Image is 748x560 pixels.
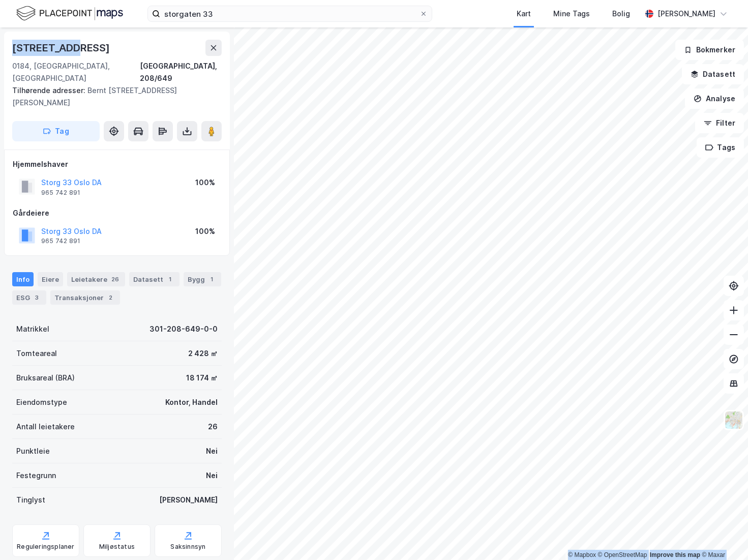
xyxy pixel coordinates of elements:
[724,410,743,430] img: Z
[159,494,218,506] div: [PERSON_NAME]
[13,207,221,219] div: Gårdeiere
[67,272,125,286] div: Leietakere
[41,237,80,245] div: 965 742 891
[16,5,123,22] img: logo.f888ab2527a4732fd821a326f86c7f29.svg
[50,290,120,305] div: Transaksjoner
[682,64,744,84] button: Datasett
[598,551,647,558] a: OpenStreetMap
[184,272,221,286] div: Bygg
[697,511,748,560] iframe: Chat Widget
[165,396,218,408] div: Kontor, Handel
[695,113,744,133] button: Filter
[106,292,116,303] div: 2
[697,511,748,560] div: Kontrollprogram for chat
[12,40,112,56] div: [STREET_ADDRESS]
[195,225,215,238] div: 100%
[129,272,179,286] div: Datasett
[16,347,57,360] div: Tomteareal
[171,543,206,551] div: Saksinnsyn
[16,396,67,408] div: Eiendomstype
[186,372,218,384] div: 18 174 ㎡
[165,274,175,284] div: 1
[38,272,63,286] div: Eiere
[16,445,50,457] div: Punktleie
[188,347,218,360] div: 2 428 ㎡
[16,469,56,482] div: Festegrunn
[12,272,34,286] div: Info
[12,60,140,84] div: 0184, [GEOGRAPHIC_DATA], [GEOGRAPHIC_DATA]
[41,189,80,197] div: 965 742 891
[685,89,744,109] button: Analyse
[99,543,135,551] div: Miljøstatus
[206,469,218,482] div: Nei
[16,323,49,335] div: Matrikkel
[208,421,218,433] div: 26
[650,551,700,558] a: Improve this map
[140,60,222,84] div: [GEOGRAPHIC_DATA], 208/649
[149,323,218,335] div: 301-208-649-0-0
[12,86,87,95] span: Tilhørende adresser:
[12,121,100,141] button: Tag
[160,6,420,21] input: Søk på adresse, matrikkel, gårdeiere, leietakere eller personer
[109,274,121,284] div: 26
[517,8,531,20] div: Kart
[13,158,221,170] div: Hjemmelshaver
[553,8,590,20] div: Mine Tags
[207,274,217,284] div: 1
[16,421,75,433] div: Antall leietakere
[675,40,744,60] button: Bokmerker
[32,292,42,303] div: 3
[195,176,215,189] div: 100%
[16,494,45,506] div: Tinglyst
[612,8,630,20] div: Bolig
[568,551,596,558] a: Mapbox
[206,445,218,457] div: Nei
[697,137,744,158] button: Tags
[657,8,715,20] div: [PERSON_NAME]
[16,372,75,384] div: Bruksareal (BRA)
[12,290,46,305] div: ESG
[17,543,74,551] div: Reguleringsplaner
[12,84,214,109] div: Bernt [STREET_ADDRESS][PERSON_NAME]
